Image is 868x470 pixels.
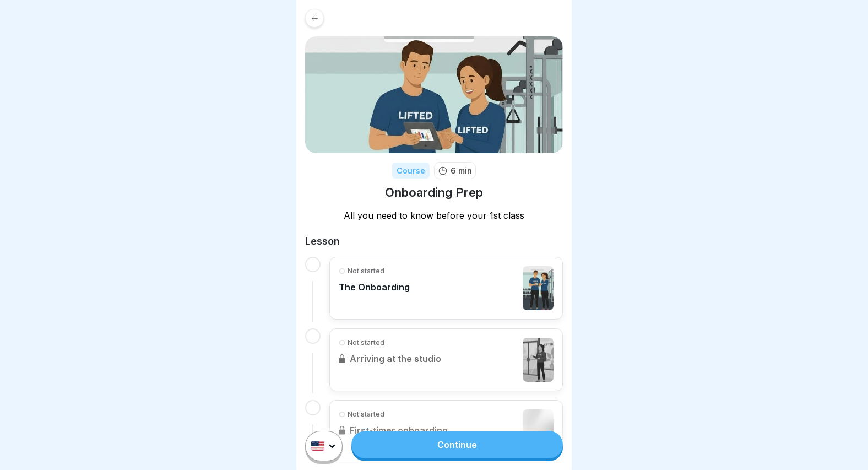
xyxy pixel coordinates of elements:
[311,441,324,451] img: us.svg
[348,266,384,276] p: Not started
[523,266,554,310] img: tiwfx4oykxhp514la2zsp4ei.png
[305,36,563,153] img: wbumqwl1ye2owlq8gukv6njl.png
[392,163,430,179] div: Course
[351,431,563,458] a: Continue
[339,266,554,310] a: Not startedThe Onboarding
[305,235,563,248] h2: Lesson
[305,209,563,222] p: All you need to know before your 1st class
[339,282,410,293] p: The Onboarding
[451,165,472,176] p: 6 min
[385,185,483,201] h1: Onboarding Prep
